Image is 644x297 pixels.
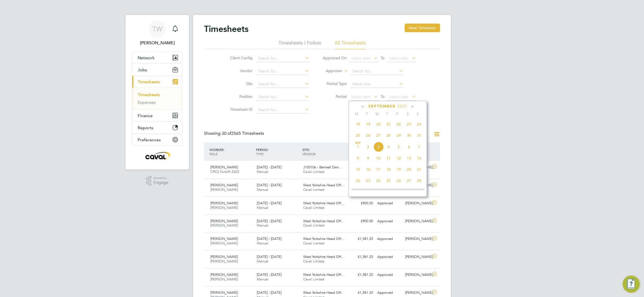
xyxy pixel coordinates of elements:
span: / [309,147,310,152]
span: 26 [363,130,373,140]
input: Search for... [256,55,309,62]
span: [PERSON_NAME] [210,259,238,263]
span: 13 [404,153,414,163]
span: 2025 [397,104,407,109]
span: West Yorkshire Head Off… [303,219,345,223]
span: [DATE] - [DATE] [257,183,281,187]
div: SITE [301,145,347,159]
span: [DATE] - [DATE] [257,236,281,241]
span: Manual [257,259,268,263]
div: £1,581.25 [347,253,375,261]
span: J100106 - Benwell Den… [303,165,342,169]
div: Timesheets [132,88,182,109]
span: [PERSON_NAME] [210,201,238,205]
span: Caval Limited [303,205,324,210]
span: West Yorkshire Head Off… [303,290,345,295]
span: Engage [153,180,169,185]
span: [PERSON_NAME] [210,187,238,192]
span: Preferences [138,137,161,142]
div: £1,581.25 [347,270,375,279]
span: Sep [353,142,363,144]
span: TW [152,25,162,32]
span: 16 [363,164,373,175]
div: [PERSON_NAME] [403,235,431,243]
div: £900.00 [347,199,375,208]
span: Manual [257,223,268,228]
label: Timesheet ID [228,107,253,112]
span: Caval Limited [303,169,324,174]
button: Timesheets [132,76,182,88]
span: 28 [414,176,424,186]
span: 30 of [222,131,231,136]
span: Powered by [153,176,169,180]
span: Manual [257,277,268,281]
li: All Timesheets [335,40,366,49]
span: [DATE] - [DATE] [257,165,281,169]
span: 2 [363,142,373,152]
div: £959.40 [347,163,375,172]
span: 21 [383,119,394,129]
span: September [368,104,396,109]
button: Network [132,52,182,64]
span: Select date [351,94,371,99]
span: [DATE] - [DATE] [257,254,281,259]
span: 23 [363,176,373,186]
span: [PERSON_NAME] [210,219,238,223]
span: 2565 Timesheets [222,131,264,136]
span: T [362,112,372,116]
span: 7 [414,142,424,152]
input: Select one [350,80,403,88]
span: 15 [353,164,363,175]
span: Select date [389,94,408,99]
div: Approved [375,253,403,261]
span: Caval Limited [303,259,324,263]
span: To [379,93,386,100]
span: S [413,112,423,116]
a: Timesheets [138,92,160,97]
span: Network [138,55,155,60]
span: 20 [373,119,383,129]
span: Select date [351,56,371,61]
img: caval-logo-retina.png [144,151,171,160]
span: Reports [138,125,153,130]
span: ROLE [210,152,218,156]
span: West Yorkshire Head Off… [303,183,345,187]
span: Jobs [138,67,147,72]
span: 5 [394,142,404,152]
span: [PERSON_NAME] [210,241,238,246]
span: [DATE] - [DATE] [257,219,281,223]
span: 30 [363,187,373,197]
label: Period Type [323,81,347,86]
span: [PERSON_NAME] [210,236,238,241]
span: [PERSON_NAME] [210,183,238,187]
span: 4 [383,142,394,152]
span: Caval Limited [303,223,324,228]
span: Timesheets [138,79,160,84]
span: 17 [373,164,383,175]
label: Approved On [323,55,347,60]
span: [PERSON_NAME] [210,165,238,169]
input: Search for... [256,68,309,75]
span: 29 [394,130,404,140]
span: [PERSON_NAME] [210,290,238,295]
span: Caval Limited [303,187,324,192]
span: West Yorkshire Head Off… [303,254,345,259]
span: 9 [363,153,373,163]
span: 27 [373,130,383,140]
span: 22 [353,176,363,186]
span: M [352,112,362,116]
span: [DATE] - [DATE] [257,201,281,205]
div: [PERSON_NAME] [403,217,431,226]
a: Powered byEngage [146,176,169,186]
div: [PERSON_NAME] [403,270,431,279]
span: Tim Wells [132,40,182,46]
span: 26 [394,176,404,186]
div: £900.00 [347,217,375,226]
span: W [372,112,382,116]
div: PERIOD [255,145,301,159]
span: 22 [394,119,404,129]
span: West Yorkshire Head Off… [303,272,345,277]
div: Approved [375,217,403,226]
span: West Yorkshire Head Off… [303,236,345,241]
span: [PERSON_NAME] [210,272,238,277]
